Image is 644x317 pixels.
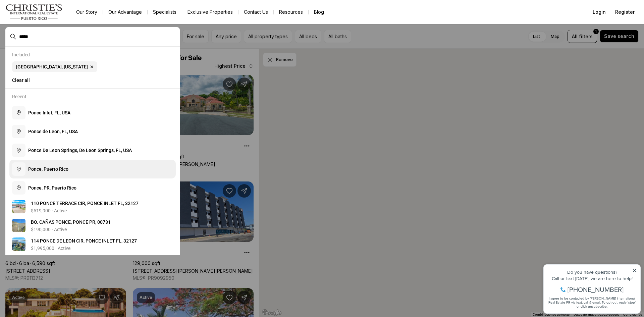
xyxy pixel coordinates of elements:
[16,64,88,69] span: [GEOGRAPHIC_DATA], [US_STATE]
[28,110,70,115] span: P o n c e I n l e t , F L , U S A
[71,7,103,17] a: Our Story
[31,246,70,251] p: $1,995,000 · Active
[274,7,308,17] a: Resources
[12,75,173,86] button: Clear all
[611,5,639,19] button: Register
[28,185,76,191] span: P o n c e , P R , P u e r t o R i c o
[589,5,610,19] button: Login
[28,148,132,153] span: P o n c e D e L e o n S p r i n g s , D e L e o n S p r i n g s , F L , U S A
[9,235,176,254] a: View details: 114 PONCE DE LEON CIR
[9,254,176,272] a: View details: PONCE DE LEON BLVD
[148,7,182,17] a: Specialists
[31,201,139,206] span: 1 1 0 P O N C E T E R R A C E C I R , P O N C E I N L E T F L , 3 2 1 2 7
[593,9,606,15] span: Login
[12,52,30,57] p: Included
[9,103,176,122] button: Ponce Inlet, FL, USA
[182,7,238,17] a: Exclusive Properties
[309,7,329,17] a: Blog
[5,4,63,20] img: logo
[31,219,111,225] span: B O . C A Ñ A S P O N C E , P O N C E P R , 0 0 7 3 1
[9,197,176,216] a: View details: 110 PONCE TERRACE CIR
[7,15,97,20] div: Do you have questions?
[9,122,176,141] button: Ponce de Leon, FL, USA
[7,21,97,26] div: Call or text [DATE], we are here to help!
[31,238,137,244] span: 1 1 4 P O N C E D E L E O N C I R , P O N C E I N L E T F L , 3 2 1 2 7
[9,216,176,235] a: View details: BO. CAÑAS PONCE
[238,7,273,17] button: Contact Us
[31,227,67,232] p: $190,000 · Active
[12,94,26,99] p: Recent
[615,9,635,15] span: Register
[31,208,67,213] p: $519,900 · Active
[28,129,78,134] span: P o n c e d e L e o n , F L , U S A
[9,141,176,160] button: Ponce De Leon Springs, De Leon Springs, FL, USA
[9,178,176,197] button: Ponce, PR, Puerto Rico
[28,166,68,172] span: P o n c e , P u e r t o R i c o
[8,41,96,54] span: I agree to be contacted by [PERSON_NAME] International Real Estate PR via text, call & email. To ...
[9,160,176,178] button: Ponce, Puerto Rico
[103,7,147,17] a: Our Advantage
[28,32,84,38] span: [PHONE_NUMBER]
